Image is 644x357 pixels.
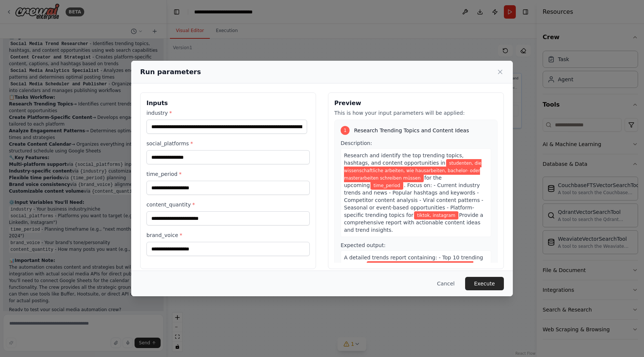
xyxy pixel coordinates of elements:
[354,127,469,134] span: Research Trending Topics and Content Ideas
[344,175,442,188] span: for the upcoming
[140,67,201,77] h2: Run parameters
[146,140,310,147] label: social_platforms
[146,109,310,117] label: industry
[344,159,482,182] span: Variable: industry
[334,99,498,108] h3: Preview
[146,99,310,108] h3: Inputs
[344,255,483,268] span: A detailed trends report containing: - Top 10 trending topics in
[341,242,386,248] span: Expected output:
[334,109,498,117] p: This is how your input parameters will be applied:
[370,181,403,190] span: Variable: time_period
[344,261,473,284] span: Variable: industry
[431,277,461,290] button: Cancel
[465,277,504,290] button: Execute
[146,201,310,208] label: content_quantity
[341,140,372,146] span: Description:
[146,231,310,239] label: brand_voice
[341,126,350,135] div: 1
[344,212,483,233] span: Provide a comprehensive report with actionable content ideas and trend insights.
[146,170,310,178] label: time_period
[344,182,483,218] span: . Focus on: - Current industry trends and news - Popular hashtags and keywords - Competitor conte...
[344,152,464,166] span: Research and identify the top trending topics, hashtags, and content opportunities in
[414,211,458,219] span: Variable: social_platforms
